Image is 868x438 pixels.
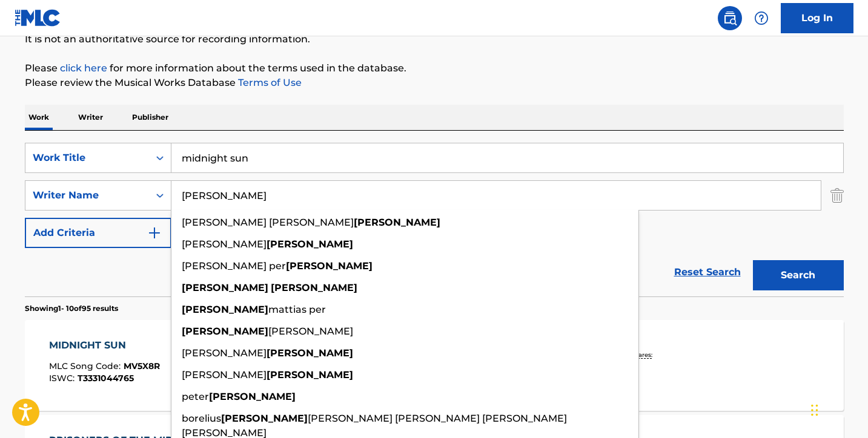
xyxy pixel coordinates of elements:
[811,392,818,428] div: Drag
[75,105,107,130] p: Writer
[182,238,267,250] span: [PERSON_NAME]
[221,413,308,424] strong: [PERSON_NAME]
[236,77,302,88] a: Terms of Use
[182,325,268,337] strong: [PERSON_NAME]
[25,303,118,314] p: Showing 1 - 10 of 95 results
[25,76,844,90] p: Please review the Musical Works Database
[147,226,162,240] img: 9d2ae6d4665cec9f34b9.svg
[33,188,142,203] div: Writer Name
[267,369,353,381] strong: [PERSON_NAME]
[182,304,268,315] strong: [PERSON_NAME]
[286,260,373,272] strong: [PERSON_NAME]
[25,143,844,296] form: Search Form
[182,391,209,402] span: peter
[718,6,742,30] a: Public Search
[182,413,221,424] span: borelius
[723,11,737,25] img: search
[33,151,142,165] div: Work Title
[25,32,844,47] p: It is not an authoritative source for recording information.
[182,282,268,293] strong: [PERSON_NAME]
[268,325,353,337] span: [PERSON_NAME]
[182,347,267,359] span: [PERSON_NAME]
[49,373,78,384] span: ISWC :
[182,260,286,272] span: [PERSON_NAME] per
[754,11,769,25] img: help
[268,304,326,315] span: mattias per
[182,369,267,381] span: [PERSON_NAME]
[781,3,853,33] a: Log In
[271,282,357,293] strong: [PERSON_NAME]
[124,361,160,371] span: MV5X8R
[60,62,107,74] a: click here
[209,391,296,402] strong: [PERSON_NAME]
[49,361,124,371] span: MLC Song Code :
[25,320,844,411] a: MIDNIGHT SUNMLC Song Code:MV5X8RISWC:T3331044765Writers (4)READE [PERSON_NAME], [PERSON_NAME], [P...
[354,217,440,228] strong: [PERSON_NAME]
[830,180,844,211] img: Delete Criterion
[753,260,844,290] button: Search
[668,259,747,286] a: Reset Search
[182,217,354,228] span: [PERSON_NAME] [PERSON_NAME]
[807,380,868,438] iframe: Chat Widget
[49,338,160,353] div: MIDNIGHT SUN
[25,218,171,248] button: Add Criteria
[128,105,172,130] p: Publisher
[267,238,353,250] strong: [PERSON_NAME]
[15,9,61,27] img: MLC Logo
[78,373,134,384] span: T3331044765
[25,61,844,76] p: Please for more information about the terms used in the database.
[749,6,774,30] div: Help
[267,347,353,359] strong: [PERSON_NAME]
[25,105,53,130] p: Work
